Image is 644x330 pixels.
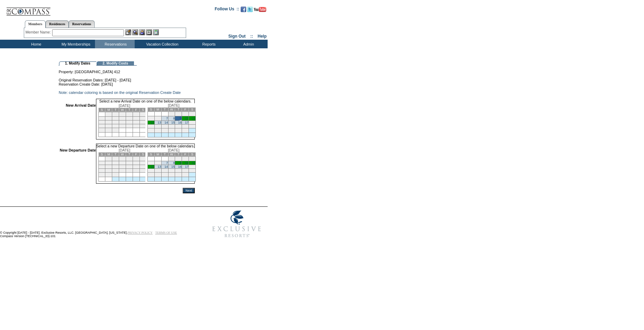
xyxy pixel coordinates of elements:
a: Reservations [69,20,95,28]
td: W [168,108,175,111]
td: 13 [140,161,146,165]
td: F [182,108,189,111]
td: S [140,108,146,112]
a: 8 [173,117,175,120]
td: Original Reservation Dates: [DATE] - [DATE] [59,74,195,82]
td: W [119,108,126,112]
td: 18 [126,165,133,169]
td: 28 [161,128,168,133]
td: Admin [228,40,268,48]
td: 10 [119,161,126,165]
td: S [140,153,146,156]
a: Become our fan on Facebook [241,9,246,13]
td: 28 [161,173,168,177]
td: 10 [119,117,126,120]
td: S [189,108,196,111]
a: 16 [178,165,182,168]
a: Subscribe to our YouTube Channel [254,9,266,13]
td: 21 [161,125,168,128]
span: [DATE] [168,103,180,107]
td: 20 [154,125,161,128]
a: TERMS OF USE [155,231,177,234]
td: 12 [133,117,140,120]
td: Reports [188,40,228,48]
td: T [112,153,119,156]
td: 7 [98,117,105,120]
td: 28 [98,173,105,177]
a: 15 [171,121,175,124]
td: T [175,108,182,111]
td: 22 [168,169,175,173]
td: 26 [133,124,140,128]
td: 14 [98,165,105,169]
td: 2 [175,112,182,116]
td: 3 [182,157,189,161]
td: 4 [126,112,133,117]
td: 19 [147,125,154,128]
a: 7 [166,117,168,120]
td: 24 [182,169,189,173]
td: 4 [189,157,196,161]
td: 17 [119,165,126,169]
td: 25 [126,169,133,173]
td: 23 [175,169,182,173]
a: Help [258,34,267,39]
td: 23 [112,169,119,173]
td: 20 [140,120,146,124]
a: 12 [151,165,154,168]
td: 15 [105,120,112,124]
td: Reservation Create Date: [DATE] [59,82,195,86]
a: 11 [192,117,195,120]
td: 25 [189,125,196,128]
img: Exclusive Resorts [206,207,268,241]
a: 14 [164,121,168,124]
a: 12 [151,121,154,124]
td: 18 [189,121,196,125]
td: 27 [154,173,161,177]
td: 11 [126,117,133,120]
td: 31 [182,128,189,133]
td: 2 [175,157,182,161]
img: Subscribe to our YouTube Channel [254,7,266,12]
td: 14 [98,120,105,124]
td: F [182,153,189,156]
a: 13 [157,121,161,124]
td: 26 [133,169,140,173]
td: 29 [105,128,112,133]
td: 21 [98,169,105,173]
a: 9 [180,116,182,120]
td: 1 [105,112,112,117]
td: 25 [189,169,196,173]
td: 1. Modify Dates [59,61,96,66]
td: 29 [168,128,175,133]
td: 8 [105,161,112,165]
td: S [147,153,154,156]
td: T [126,108,133,112]
a: Follow us on Twitter [247,9,253,13]
td: 25 [126,124,133,128]
td: 26 [147,173,154,177]
td: 18 [189,165,196,169]
td: 7 [98,161,105,165]
img: Compass Home [6,2,51,16]
td: 6 [154,116,161,121]
td: 30 [175,128,182,133]
a: 10 [185,117,189,120]
td: 5 [133,112,140,117]
a: 16 [178,121,182,124]
a: Sign Out [228,34,246,39]
td: 9 [112,117,119,120]
td: 5 [147,116,154,121]
td: 28 [98,128,105,133]
a: 8 [173,161,175,165]
td: W [119,153,126,156]
span: [DATE] [119,148,131,152]
td: 22 [105,124,112,128]
td: 21 [161,169,168,173]
img: b_calculator.gif [153,29,159,35]
input: Next [183,188,195,193]
td: 24 [119,124,126,128]
td: Select a new Arrival Date on one of the below calendars. [96,99,195,103]
span: [DATE] [119,104,131,108]
a: PRIVACY POLICY [127,231,153,234]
